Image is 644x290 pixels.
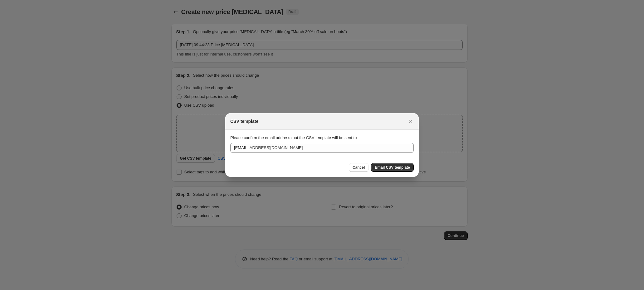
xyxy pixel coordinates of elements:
span: Email CSV template [375,165,410,170]
button: Email CSV template [371,163,414,172]
button: Cancel [349,163,368,172]
h2: CSV template [230,118,258,124]
span: Please confirm the email address that the CSV template will be sent to [230,135,357,140]
span: Cancel [353,165,365,170]
button: Close [406,117,415,126]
